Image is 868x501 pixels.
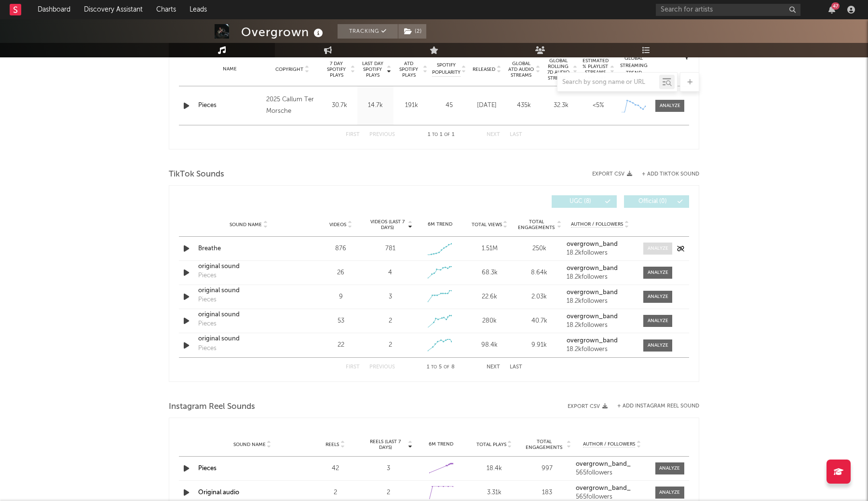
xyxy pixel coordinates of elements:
div: 2025 Callum Ter Morsche [266,94,319,117]
button: Previous [369,132,395,137]
span: Last Day Spotify Plays [360,61,385,78]
button: Export CSV [592,171,632,177]
span: Official ( 0 ) [630,199,675,204]
strong: overgrown_band [567,338,618,344]
span: Total Plays [476,442,506,447]
a: original sound [198,286,299,296]
button: First [346,365,360,370]
div: 2 [311,488,359,498]
div: 435k [508,101,540,110]
div: 30.7k [324,101,355,110]
div: 876 [318,244,363,254]
a: overgrown_band [567,289,634,296]
div: [DATE] [471,101,503,110]
div: 18.2k followers [567,274,634,281]
div: 183 [523,488,571,498]
button: Previous [369,365,395,370]
button: Export CSV [568,404,608,409]
strong: overgrown_band [567,241,618,247]
a: overgrown_band [567,338,634,344]
span: Videos [329,222,346,228]
span: Instagram Reel Sounds [169,401,255,413]
span: Released [473,67,495,72]
button: + Add TikTok Sound [642,172,699,177]
div: 6M Trend [417,441,465,448]
div: 565 followers [576,470,648,476]
input: Search for artists [656,4,800,16]
button: 47 [828,6,835,14]
div: 997 [523,464,571,474]
span: Total Views [472,222,502,228]
div: 18.4k [470,464,518,474]
span: UGC ( 8 ) [558,199,602,204]
div: 18.2k followers [567,298,634,305]
span: to [431,365,437,369]
div: 1 5 8 [414,362,467,373]
span: Videos (last 7 days) [368,219,407,230]
button: Tracking [338,24,398,39]
div: 2 [389,316,392,326]
strong: overgrown_band_ [576,461,631,467]
span: Global ATD Audio Streams [508,61,534,78]
div: 26 [318,268,363,278]
div: 40.7k [517,316,562,326]
div: 22.6k [467,292,512,302]
span: Reels [325,442,339,447]
div: 22 [318,340,363,350]
div: 45 [432,101,466,110]
div: 3.31k [470,488,518,498]
div: Pieces [198,295,217,305]
div: Breathe [198,244,299,254]
div: 781 [385,244,395,254]
span: Copyright [275,67,303,72]
button: Official(0) [624,195,689,208]
div: 14.7k [360,101,391,110]
span: Global Rolling 7D Audio Streams [545,58,571,81]
div: 3 [364,464,412,474]
div: original sound [198,310,299,320]
div: 18.2k followers [567,250,634,257]
div: 2 [364,488,412,498]
a: overgrown_band_ [576,485,648,492]
a: Original audio [198,489,239,496]
div: Name [198,66,261,73]
span: TikTok Sounds [169,169,224,180]
div: Pieces [198,271,217,281]
strong: overgrown_band [567,289,618,296]
div: 9.91k [517,340,562,350]
span: of [444,133,450,137]
div: Pieces [198,101,261,110]
a: overgrown_band [567,313,634,320]
div: 2.03k [517,292,562,302]
button: Last [510,365,522,370]
span: Reels (last 7 days) [364,439,407,450]
button: Next [487,365,500,370]
div: 18.2k followers [567,346,634,353]
div: 2 [389,340,392,350]
a: Pieces [198,465,217,472]
div: 1 1 1 [414,129,467,141]
strong: overgrown_band [567,313,618,320]
span: to [432,133,438,137]
div: 8.64k [517,268,562,278]
span: 7 Day Spotify Plays [324,61,349,78]
div: 4 [388,268,392,278]
div: Overgrown [241,24,325,40]
span: Total Engagements [523,439,566,450]
span: Author / Followers [583,441,635,447]
a: overgrown_band [567,241,634,248]
div: 18.2k followers [567,322,634,329]
button: Last [510,132,522,137]
div: <5% [582,101,614,110]
div: 191k [396,101,427,110]
div: 6M Trend [418,221,462,228]
a: original sound [198,334,299,344]
button: UGC(8) [552,195,617,208]
a: overgrown_band [567,265,634,272]
strong: overgrown_band_ [576,485,631,491]
div: + Add Instagram Reel Sound [608,404,699,409]
div: 565 followers [576,494,648,501]
div: 9 [318,292,363,302]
